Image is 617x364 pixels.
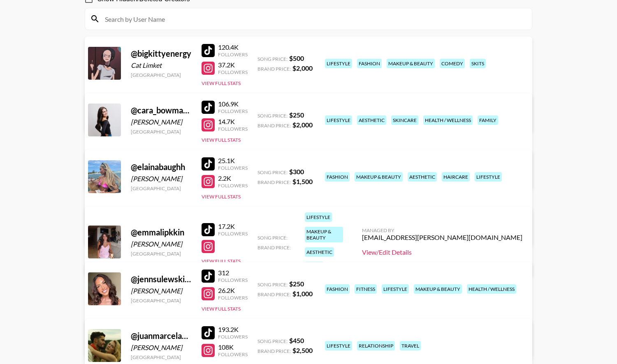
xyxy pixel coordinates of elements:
[218,222,248,230] div: 17.2K
[289,54,304,62] strong: $ 500
[131,48,192,59] div: @ bigkittyenergy
[218,61,248,69] div: 37.2K
[387,59,435,68] div: makeup & beauty
[218,108,248,114] div: Followers
[355,172,403,182] div: makeup & beauty
[257,281,288,288] span: Song Price:
[414,284,462,294] div: makeup & beauty
[202,258,241,264] button: View Full Stats
[478,115,498,125] div: family
[218,100,248,108] div: 106.9K
[292,177,313,185] strong: $ 1,500
[218,351,248,357] div: Followers
[131,274,192,284] div: @ jennsulewski21
[131,162,192,172] div: @ elainabaughh
[325,59,352,68] div: lifestyle
[131,251,192,257] div: [GEOGRAPHIC_DATA]
[131,185,192,191] div: [GEOGRAPHIC_DATA]
[391,115,418,125] div: skincare
[218,126,248,132] div: Followers
[325,172,350,182] div: fashion
[325,341,352,350] div: lifestyle
[131,227,192,237] div: @ emmalipkkin
[131,297,192,304] div: [GEOGRAPHIC_DATA]
[257,338,288,344] span: Song Price:
[218,230,248,237] div: Followers
[357,341,395,350] div: relationship
[218,295,248,301] div: Followers
[289,280,304,288] strong: $ 250
[131,331,192,341] div: @ juanmarcelandrhylan
[400,341,421,350] div: travel
[202,137,241,143] button: View Full Stats
[362,233,522,242] div: [EMAIL_ADDRESS][PERSON_NAME][DOMAIN_NAME]
[325,284,350,294] div: fashion
[292,121,313,129] strong: $ 2,000
[292,290,313,297] strong: $ 1,000
[131,72,192,78] div: [GEOGRAPHIC_DATA]
[218,286,248,295] div: 26.2K
[131,343,192,352] div: [PERSON_NAME]
[292,64,313,72] strong: $ 2,000
[305,227,343,242] div: makeup & beauty
[131,61,192,69] div: Cat Limket
[131,287,192,295] div: [PERSON_NAME]
[467,284,516,294] div: health / wellness
[257,169,288,175] span: Song Price:
[131,129,192,135] div: [GEOGRAPHIC_DATA]
[218,69,248,75] div: Followers
[131,175,192,183] div: [PERSON_NAME]
[202,306,241,312] button: View Full Stats
[218,165,248,171] div: Followers
[202,194,241,200] button: View Full Stats
[305,247,334,257] div: aesthetic
[362,227,522,233] div: Managed By
[131,105,192,115] div: @ cara_bowman12
[442,172,470,182] div: haircare
[257,179,291,185] span: Brand Price:
[131,240,192,248] div: [PERSON_NAME]
[218,182,248,189] div: Followers
[355,284,377,294] div: fitness
[289,111,304,119] strong: $ 250
[475,172,502,182] div: lifestyle
[440,59,465,68] div: comedy
[382,284,409,294] div: lifestyle
[325,115,352,125] div: lifestyle
[202,80,241,86] button: View Full Stats
[470,59,486,68] div: skits
[292,346,313,354] strong: $ 2,500
[218,325,248,334] div: 193.2K
[218,174,248,182] div: 2.2K
[218,343,248,351] div: 108K
[257,113,288,119] span: Song Price:
[131,354,192,360] div: [GEOGRAPHIC_DATA]
[257,348,291,354] span: Brand Price:
[218,334,248,340] div: Followers
[305,212,332,222] div: lifestyle
[408,172,437,182] div: aesthetic
[218,51,248,58] div: Followers
[362,248,522,256] a: View/Edit Details
[357,115,386,125] div: aesthetic
[257,56,288,62] span: Song Price:
[257,244,291,251] span: Brand Price:
[289,168,304,175] strong: $ 300
[305,262,324,271] div: sport
[218,277,248,283] div: Followers
[257,122,291,129] span: Brand Price:
[100,12,527,25] input: Search by User Name
[218,117,248,126] div: 14.7K
[131,118,192,126] div: [PERSON_NAME]
[218,157,248,165] div: 25.1K
[257,66,291,72] span: Brand Price:
[218,269,248,277] div: 312
[218,43,248,51] div: 120.4K
[257,235,288,241] span: Song Price:
[289,336,304,344] strong: $ 450
[423,115,473,125] div: health / wellness
[257,291,291,297] span: Brand Price:
[357,59,382,68] div: fashion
